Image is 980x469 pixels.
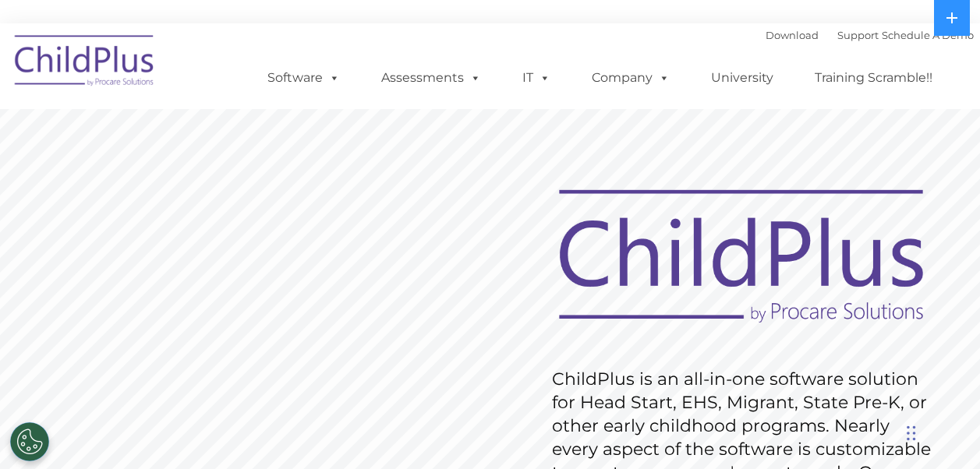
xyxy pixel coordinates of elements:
[766,29,819,41] a: Download
[7,24,163,102] img: ChildPlus by Procare Solutions
[907,410,916,457] div: Drag
[695,62,789,93] a: University
[766,29,974,41] font: |
[837,29,879,41] a: Support
[252,62,356,93] a: Software
[507,62,566,93] a: IT
[902,394,980,469] iframe: Chat Widget
[576,62,685,93] a: Company
[366,62,497,93] a: Assessments
[799,62,948,93] a: Training Scramble!!
[10,422,49,461] button: Cookies Settings
[882,29,974,41] a: Schedule A Demo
